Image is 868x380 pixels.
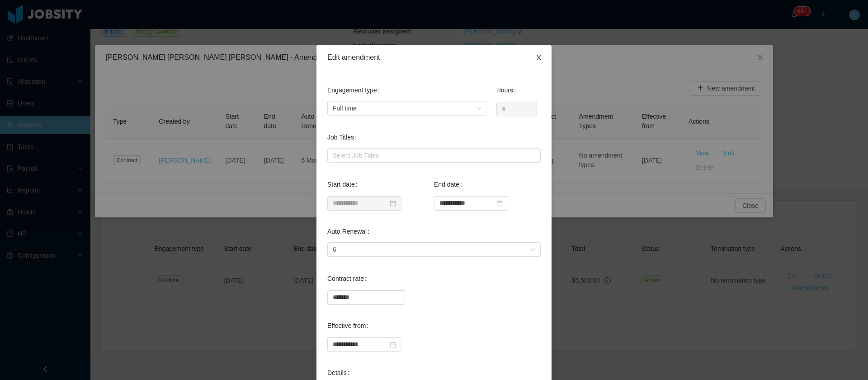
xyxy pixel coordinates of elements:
label: Auto Renewal [327,228,373,235]
input: Contract rate [328,291,405,304]
label: Details [327,369,353,376]
label: Hours [496,87,519,94]
label: End date [434,181,466,188]
label: Start date [327,181,361,188]
label: Engagement type [327,87,383,94]
label: Effective from [327,322,372,329]
i: icon: calendar [496,200,503,207]
div: Edit amendment [327,53,541,63]
div: Full time [333,101,357,115]
i: icon: close [535,54,542,61]
i: icon: down [530,247,535,253]
button: Close [526,45,552,71]
div: 6 [333,243,336,256]
i: icon: calendar [390,342,396,348]
div: Select Job Titles [333,151,531,160]
label: Job Titles [327,134,360,141]
i: icon: down [476,106,482,112]
input: Hours [497,102,537,116]
input: Job Titles [330,150,335,161]
label: Contract rate [327,275,370,282]
i: icon: calendar [390,200,396,207]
